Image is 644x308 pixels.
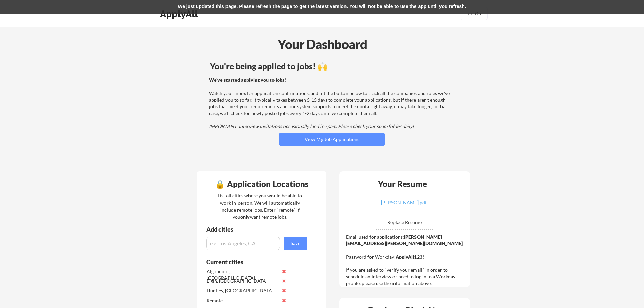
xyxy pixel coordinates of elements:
a: [PERSON_NAME].pdf [363,200,444,211]
div: Huntley, [GEOGRAPHIC_DATA] [207,287,278,294]
strong: only [240,214,250,220]
button: View My Job Applications [279,133,385,146]
div: Elgin, [GEOGRAPHIC_DATA] [207,278,278,284]
div: Algonquin, [GEOGRAPHIC_DATA] [207,268,278,281]
div: Current cities [206,259,300,265]
div: Your Dashboard [1,34,644,54]
div: Watch your inbox for application confirmations, and hit the button below to track all the compani... [209,77,453,130]
div: Remote [207,297,278,304]
div: [PERSON_NAME].pdf [363,200,444,205]
div: List all cities where you would be able to work in-person. We will automatically include remote j... [213,192,306,220]
button: Log Out [461,7,488,20]
div: Email used for applications: Password for Workday: If you are asked to "verify your email" in ord... [346,234,465,287]
div: Add cities [206,226,309,232]
em: IMPORTANT: Interview invitations occasionally land in spam. Please check your spam folder daily! [209,123,414,129]
div: ApplyAll [160,8,200,20]
input: e.g. Los Angeles, CA [206,237,280,250]
strong: [PERSON_NAME][EMAIL_ADDRESS][PERSON_NAME][DOMAIN_NAME] [346,234,463,246]
div: Your Resume [369,180,436,188]
div: You're being applied to jobs! 🙌 [210,62,454,70]
button: Save [284,237,307,250]
strong: We've started applying you to jobs! [209,77,286,83]
strong: ApplyAll123! [396,254,424,260]
div: 🔒 Application Locations [199,180,325,188]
